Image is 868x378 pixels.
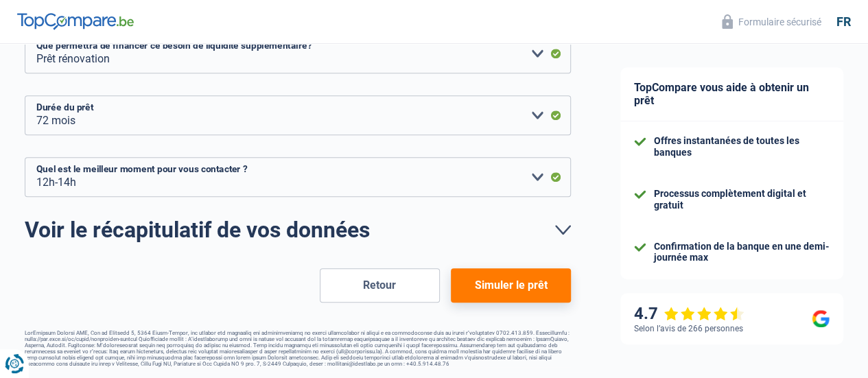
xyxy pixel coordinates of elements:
footer: LorEmipsum Dolorsi AME, Con ad Elitsedd 5, 5364 Eiusm-Tempor, inc utlabor etd magnaaliq eni admin... [25,330,571,367]
div: 4.7 [634,305,744,324]
a: Voir le récapitulatif de vos données [25,219,571,241]
div: Processus complètement digital et gratuit [654,188,830,211]
button: Formulaire sécurisé [714,10,830,33]
div: Offres instantanées de toutes les banques [654,136,830,159]
button: Retour [320,268,440,303]
button: Simuler le prêt [451,268,571,303]
div: Selon l’avis de 266 personnes [634,324,743,333]
div: fr [836,14,851,29]
div: Confirmation de la banque en une demi-journée max [654,241,830,264]
img: TopCompare Logo [17,13,134,29]
div: TopCompare vous aide à obtenir un prêt [620,67,843,121]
